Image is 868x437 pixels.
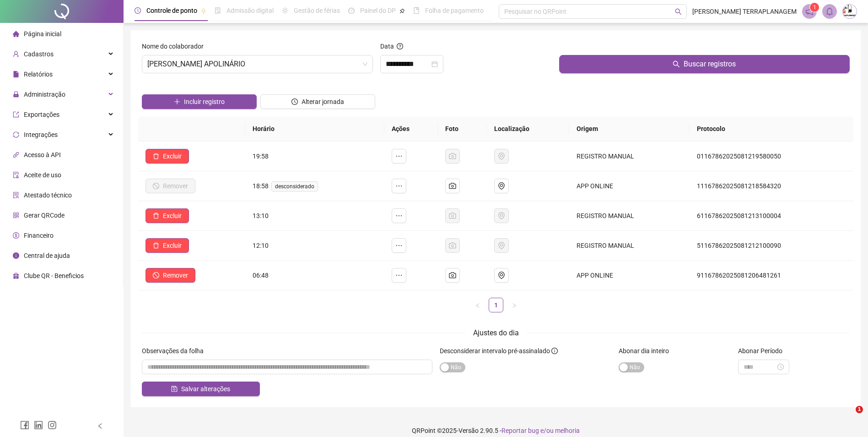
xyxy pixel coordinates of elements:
span: Gerar QRCode [24,212,65,219]
span: info-circle [13,252,19,259]
span: search [673,60,680,68]
span: 13:10 [253,212,269,219]
span: [PERSON_NAME] TERRAPLANAGEM [692,6,797,16]
td: 91167862025081206481261 [690,261,853,290]
th: Ações [384,116,438,142]
span: Buscar registros [684,59,736,70]
span: Admissão digital [226,7,274,14]
span: Cadastros [24,50,54,58]
span: Administração [24,91,65,98]
span: facebook [20,421,29,430]
span: Desconsiderar intervalo pré-assinalado [440,347,550,355]
label: Observações da folha [142,346,210,356]
span: ellipsis [395,153,403,160]
span: camera [449,182,456,190]
span: BRUNO SILVA APOLINÁRIO [147,55,367,73]
span: Salvar alterações [181,384,230,394]
span: Página inicial [24,30,61,38]
span: bell [825,7,834,16]
button: Alterar jornada [260,94,375,109]
span: lock [13,91,19,98]
span: 19:58 [253,153,269,160]
span: ellipsis [395,272,403,279]
td: 01167862025081219580050 [690,142,853,171]
button: Excluir [146,149,189,164]
sup: 1 [810,3,819,12]
span: Alterar jornada [302,97,344,107]
button: Incluir registro [142,94,257,109]
td: REGISTRO MANUAL [569,142,689,171]
span: Ajustes do dia [473,328,519,337]
button: Remover [146,268,195,283]
span: Gestão de férias [294,7,340,14]
span: book [413,7,420,14]
label: Nome do colaborador [142,41,210,51]
span: 1 [813,4,816,11]
span: search [675,8,682,15]
td: REGISTRO MANUAL [569,231,689,261]
span: Excluir [163,211,182,221]
button: Buscar registros [559,55,850,73]
span: linkedin [34,421,43,430]
td: 51167862025081212100090 [690,231,853,261]
button: left [470,298,485,312]
span: Excluir [163,240,182,251]
span: qrcode [13,212,19,218]
span: Data [380,43,394,50]
span: ellipsis [395,212,403,219]
span: delete [153,213,159,219]
span: left [475,303,480,308]
span: dashboard [348,7,355,14]
span: audit [13,172,19,178]
span: 06:48 [253,272,269,279]
span: 1 [856,406,863,413]
span: environment [498,272,505,279]
span: ellipsis [395,242,403,249]
span: Integrações [24,131,58,138]
span: instagram [48,421,57,430]
span: camera [449,272,456,279]
span: question-circle [397,43,403,49]
span: Clube QR - Beneficios [24,272,84,279]
span: Incluir registro [184,97,225,107]
span: Reportar bug e/ou melhoria [501,427,580,434]
a: 1 [489,298,503,312]
span: Atestado técnico [24,191,72,199]
span: pushpin [399,8,405,14]
span: delete [153,242,159,249]
span: gift [13,273,19,279]
label: Abonar Período [738,346,788,356]
span: Exportações [24,111,59,118]
span: home [13,31,19,37]
span: pushpin [201,8,206,14]
li: 1 [489,298,503,312]
span: delete [153,153,159,159]
td: APP ONLINE [569,261,689,290]
span: 12:10 [253,242,269,249]
span: dollar [13,232,19,239]
span: export [13,111,19,118]
iframe: Intercom live chat [837,406,859,428]
span: sun [282,7,288,14]
span: notification [805,7,814,16]
td: APP ONLINE [569,171,689,201]
span: desconsiderado [271,181,318,191]
span: save [171,386,178,392]
span: Excluir [163,151,182,161]
th: Foto [438,116,486,142]
th: Localização [487,116,570,142]
span: api [13,152,19,158]
span: Relatórios [24,71,53,78]
img: 52531 [843,5,857,18]
span: Folha de pagamento [425,7,484,14]
th: Protocolo [690,116,853,142]
span: Remover [163,270,188,280]
span: right [512,303,517,308]
button: Excluir [146,208,189,223]
button: Salvar alterações [142,382,260,396]
li: Próxima página [507,298,522,312]
span: clock-circle [135,7,141,14]
span: Aceite de uso [24,171,61,179]
span: Acesso à API [24,151,61,158]
td: 11167862025081218584320 [690,171,853,201]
